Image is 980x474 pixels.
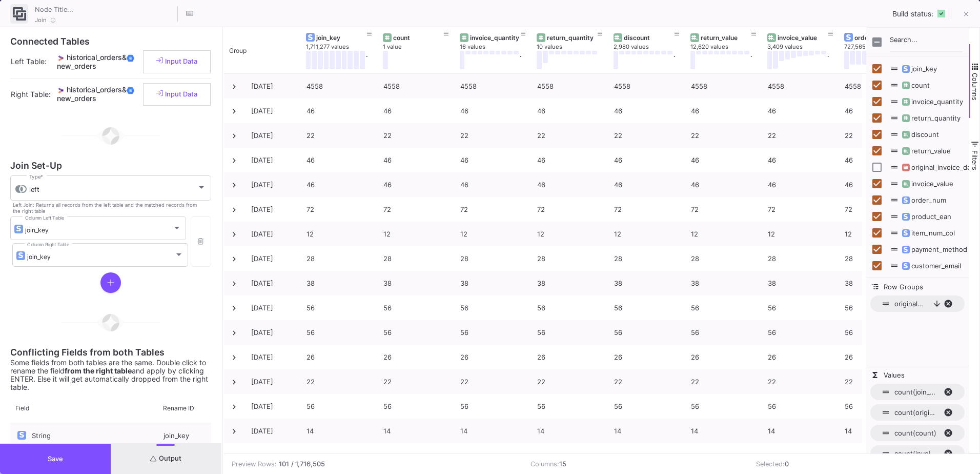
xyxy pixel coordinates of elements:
input: Filter Columns Input [890,32,963,52]
div: Row Groups [866,291,969,365]
div: invoice_quantity [470,34,521,42]
div: 46 [537,173,603,197]
span: count(invoice_quantity) [894,449,937,458]
div: 12 [614,222,680,246]
div: Values [866,380,969,453]
span: original_invoice_date [894,300,924,308]
div: join_key Column [866,61,969,77]
span: left [29,186,39,193]
div: 26 [845,345,910,369]
div: 72 [768,197,833,222]
div: [DATE] [251,74,294,98]
span: Columns [971,73,979,101]
b: / 1,716,505 [291,459,325,469]
div: 28 [614,444,680,468]
div: 12 [307,222,372,246]
div: Conflicting Fields from both Tables [10,348,211,357]
div: [DATE] [251,419,294,443]
div: 12,620 values [690,43,767,51]
span: original_invoice_date, descending. Press ENTER to sort. Press DELETE to remove [870,295,965,312]
div: 12 [845,222,910,246]
div: 72 [691,197,757,222]
div: return_value [701,34,751,42]
div: 46 [614,148,680,172]
div: 4558 [460,74,526,98]
div: join_key [158,423,305,448]
div: 14 [460,419,526,443]
div: [DATE] [251,222,294,246]
div: 38 [383,271,449,295]
div: 56 [307,394,372,419]
b: 0 [785,460,789,468]
div: 14 [845,419,910,443]
div: invoice_quantity Column [866,93,969,110]
div: 2,980 values [614,43,690,51]
div: product_ean Column [866,208,969,225]
div: join_key [316,34,367,42]
div: return_quantity Column [866,110,969,126]
span: customer_email [901,262,961,270]
div: 14 [691,419,757,443]
div: invoice_value Column [866,175,969,192]
img: READY [937,10,945,17]
div: return_value Column [866,143,969,159]
div: 12 [383,222,449,246]
div: Column List [866,61,969,307]
div: 727,565 values [844,43,921,51]
div: 56 [768,394,833,419]
span: join_key [901,65,937,73]
div: 14 [768,419,833,443]
span: & [57,85,134,103]
div: 56 [614,394,680,419]
span: return_quantity [901,114,961,122]
div: [DATE] [251,296,294,320]
span: count(count) [894,429,937,437]
span: new_orders [57,94,96,103]
div: 46 [383,173,449,197]
div: count Column [866,77,969,93]
span: Values [884,371,905,379]
div: 56 [845,296,910,320]
div: invoice_value [778,34,828,42]
div: 72 [845,197,910,222]
div: 22 [691,370,757,394]
div: 46 [537,99,603,123]
div: 12 [537,222,603,246]
span: Join [35,16,47,24]
div: 22 [768,370,833,394]
div: [DATE] [251,247,294,271]
div: Preview Rows: [232,459,277,469]
div: 46 [691,148,757,172]
div: 56 [537,394,603,419]
span: count of count. Press ENTER to change the aggregation type. Press DELETE to remove [870,425,965,441]
div: 72 [614,197,680,222]
div: 46 [768,148,833,172]
div: 38 [614,271,680,295]
div: [DATE] [251,99,294,123]
div: [DATE] [251,148,294,172]
div: 46 [768,173,833,197]
div: 28 [460,247,526,271]
div: 46 [460,173,526,197]
div: 22 [307,124,372,148]
div: 28 [383,247,449,271]
span: Input Data [156,57,197,65]
span: Input Data [156,90,197,98]
span: item_num_col [901,229,955,237]
img: left-join-icon.svg [15,185,27,193]
span: Filters [971,150,979,170]
div: 38 [845,271,910,295]
button: Output [111,444,221,474]
span: & [57,53,134,70]
div: 56 [383,321,449,345]
div: 14 [383,419,449,443]
div: payment_method Column [866,241,969,258]
div: 16 values [460,43,537,51]
div: [DATE] [251,321,294,345]
span: Build status: [892,10,933,18]
div: 56 [460,394,526,419]
div: 28 [460,444,526,468]
td: Right Table: [10,78,56,110]
div: [DATE] [251,173,294,197]
p: Some fields from both tables are the same. Double click to rename the field and apply by clicking... [10,359,211,391]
